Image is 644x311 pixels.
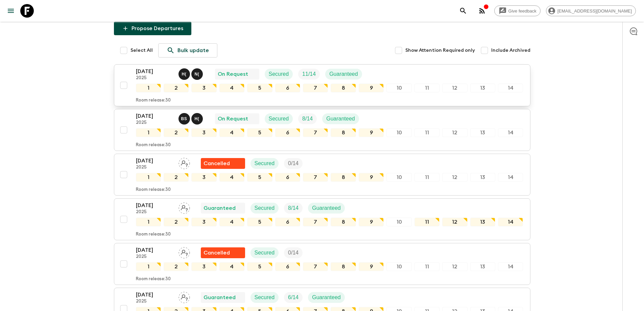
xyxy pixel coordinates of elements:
[442,84,467,92] div: 12
[359,128,384,137] div: 9
[442,262,467,271] div: 12
[359,218,384,226] div: 9
[114,22,191,35] button: Propose Departures
[191,173,216,182] div: 3
[275,84,300,92] div: 6
[491,47,530,54] span: Include Archived
[164,84,189,92] div: 2
[470,173,495,182] div: 13
[275,218,300,226] div: 6
[470,218,495,226] div: 13
[386,218,411,226] div: 10
[178,249,190,254] span: Assign pack leader
[303,262,328,271] div: 7
[265,69,293,80] div: Secured
[498,262,523,271] div: 14
[247,84,272,92] div: 5
[312,204,341,212] p: Guaranteed
[178,113,204,125] button: BSH(
[414,173,439,182] div: 11
[136,218,161,226] div: 1
[136,254,173,260] p: 2025
[386,173,411,182] div: 10
[178,68,204,80] button: H(N(
[182,71,187,77] p: H (
[546,5,636,16] div: [EMAIL_ADDRESS][DOMAIN_NAME]
[195,71,199,77] p: N (
[275,128,300,137] div: 6
[414,262,439,271] div: 11
[136,209,173,215] p: 2025
[275,262,300,271] div: 6
[114,243,530,285] button: [DATE]2025Assign pack leaderFlash Pack cancellationSecuredTrip Fill1234567891011121314Room releas...
[136,232,171,237] p: Room release: 30
[201,247,245,258] div: Flash Pack cancellation
[405,47,475,54] span: Show Attention Required only
[204,204,236,212] p: Guaranteed
[442,218,467,226] div: 12
[298,69,320,80] div: Trip Fill
[136,84,161,92] div: 1
[251,203,279,214] div: Secured
[191,218,216,226] div: 3
[219,128,244,137] div: 4
[302,70,316,78] p: 11 / 14
[303,128,328,137] div: 7
[136,120,173,126] p: 2025
[164,262,189,271] div: 2
[164,173,189,182] div: 2
[255,159,275,168] p: Secured
[302,115,313,123] p: 8 / 14
[255,249,275,257] p: Secured
[470,84,495,92] div: 13
[4,4,18,18] button: menu
[284,203,303,214] div: Trip Fill
[136,67,173,75] p: [DATE]
[284,247,303,258] div: Trip Fill
[191,262,216,271] div: 3
[303,218,328,226] div: 7
[386,128,411,137] div: 10
[247,173,272,182] div: 5
[178,204,190,210] span: Assign pack leader
[251,158,279,169] div: Secured
[414,128,439,137] div: 11
[178,294,190,299] span: Assign pack leader
[265,113,293,124] div: Secured
[114,154,530,196] button: [DATE]2025Assign pack leaderFlash Pack cancellationSecuredTrip Fill1234567891011121314Room releas...
[136,187,171,193] p: Room release: 30
[251,292,279,303] div: Secured
[269,70,289,78] p: Secured
[329,70,358,78] p: Guaranteed
[386,262,411,271] div: 10
[255,293,275,302] p: Secured
[204,159,230,168] p: Cancelled
[494,5,541,16] a: Give feedback
[303,173,328,182] div: 7
[219,262,244,271] div: 4
[414,218,439,226] div: 11
[456,4,470,18] button: search adventures
[359,173,384,182] div: 9
[331,84,356,92] div: 8
[288,204,299,212] p: 8 / 14
[247,128,272,137] div: 5
[204,249,230,257] p: Cancelled
[331,173,356,182] div: 8
[218,70,248,78] p: On Request
[498,84,523,92] div: 14
[414,84,439,92] div: 11
[219,173,244,182] div: 4
[288,159,299,168] p: 0 / 14
[136,157,173,165] p: [DATE]
[136,201,173,209] p: [DATE]
[275,173,300,182] div: 6
[181,116,187,121] p: B S
[470,262,495,271] div: 13
[158,43,217,58] a: Bulk update
[442,128,467,137] div: 12
[247,218,272,226] div: 5
[554,8,636,14] span: [EMAIL_ADDRESS][DOMAIN_NAME]
[136,291,173,299] p: [DATE]
[136,165,173,170] p: 2025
